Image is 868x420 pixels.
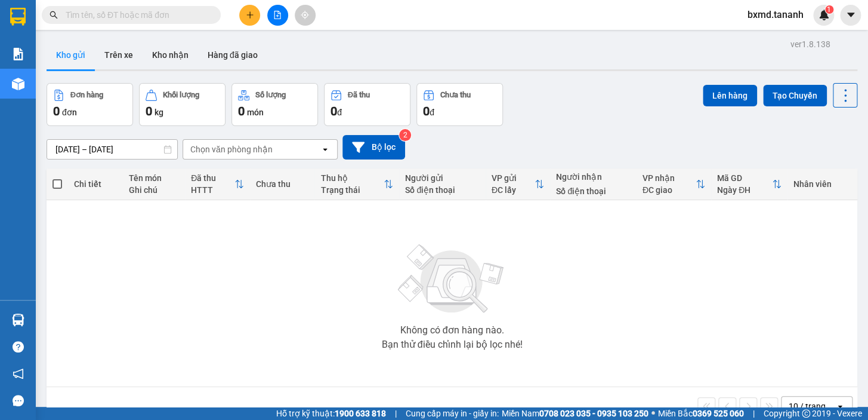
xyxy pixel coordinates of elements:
th: Toggle SortBy [185,168,250,200]
div: Ghi chú [129,185,179,195]
th: Toggle SortBy [314,168,399,200]
span: Miền Bắc [658,407,744,420]
button: Lên hàng [703,85,757,106]
span: plus [246,11,254,19]
button: Trên xe [95,41,143,69]
div: 10 / trang [789,400,826,412]
button: Kho nhận [143,41,198,69]
button: Khối lượng0kg [139,83,226,126]
div: Người gửi [405,173,479,183]
div: Trạng thái [320,185,384,195]
img: icon-new-feature [818,10,829,20]
div: ver 1.8.138 [790,38,830,51]
div: Mã GD [717,173,772,183]
span: 0 [146,104,152,118]
strong: 1900 633 818 [335,409,386,418]
span: đ [337,108,342,117]
svg: open [835,401,845,411]
button: Đã thu0đ [324,83,410,126]
div: Người nhận [556,172,630,182]
button: caret-down [840,5,861,26]
div: Không có đơn hàng nào. [400,326,503,335]
span: đ [430,108,434,117]
span: bxmd.tananh [738,7,813,22]
div: Ngày ĐH [717,185,772,195]
div: Tên món [129,173,179,183]
span: đơn [62,108,77,117]
div: HTTT [191,185,234,195]
svg: open [320,145,330,154]
span: notification [13,368,24,379]
div: ĐC lấy [492,185,535,195]
strong: 0708 023 035 - 0935 103 250 [539,409,648,418]
button: aim [295,5,316,26]
input: Select a date range. [47,140,177,159]
span: 0 [423,104,430,118]
div: Đã thu [348,91,370,99]
button: Số lượng0món [231,83,318,126]
span: 0 [53,104,60,118]
div: Số điện thoại [405,185,479,195]
div: ĐC giao [642,185,696,195]
img: svg+xml;base64,PHN2ZyBjbGFzcz0ibGlzdC1wbHVnX19zdmciIHhtbG5zPSJodHRwOi8vd3d3LnczLm9yZy8yMDAwL3N2Zy... [392,237,511,321]
div: Nhân viên [793,179,851,189]
div: Chi tiết [74,179,117,189]
button: Hàng đã giao [198,41,267,69]
span: món [247,108,264,117]
span: message [13,395,24,406]
img: warehouse-icon [12,314,24,326]
div: Chưa thu [440,91,471,99]
div: VP gửi [492,173,535,183]
span: caret-down [845,10,856,20]
strong: 0369 525 060 [693,409,744,418]
span: kg [155,108,163,117]
span: ⚪️ [651,411,655,416]
span: 1 [827,5,831,14]
span: | [395,407,397,420]
th: Toggle SortBy [486,168,551,200]
div: Số lượng [255,91,286,99]
span: 0 [330,104,337,118]
span: Hỗ trợ kỹ thuật: [276,407,386,420]
span: file-add [273,11,282,19]
span: 0 [238,104,245,118]
img: warehouse-icon [12,78,24,90]
span: Cung cấp máy in - giấy in: [406,407,499,420]
span: copyright [802,409,810,418]
button: Bộ lọc [342,135,405,160]
sup: 1 [825,5,833,14]
div: Chọn văn phòng nhận [190,143,273,155]
div: VP nhận [642,173,696,183]
div: Đã thu [191,173,234,183]
button: Kho gửi [47,41,95,69]
div: Đơn hàng [70,91,103,99]
div: Chưa thu [256,179,309,189]
span: | [753,407,755,420]
th: Toggle SortBy [711,168,787,200]
div: Bạn thử điều chỉnh lại bộ lọc nhé! [381,340,522,350]
div: Thu hộ [320,173,384,183]
button: Tạo Chuyến [763,85,827,106]
span: Miền Nam [502,407,648,420]
img: solution-icon [12,48,24,60]
button: Chưa thu0đ [416,83,503,126]
div: Khối lượng [163,91,199,99]
th: Toggle SortBy [637,168,711,200]
button: plus [239,5,260,26]
img: logo-vxr [10,8,26,26]
input: Tìm tên, số ĐT hoặc mã đơn [66,8,206,22]
span: search [50,11,58,19]
button: Đơn hàng0đơn [47,83,133,126]
span: aim [301,11,309,19]
div: Số điện thoại [556,186,630,196]
span: question-circle [13,341,24,352]
button: file-add [267,5,288,26]
sup: 2 [399,129,411,141]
